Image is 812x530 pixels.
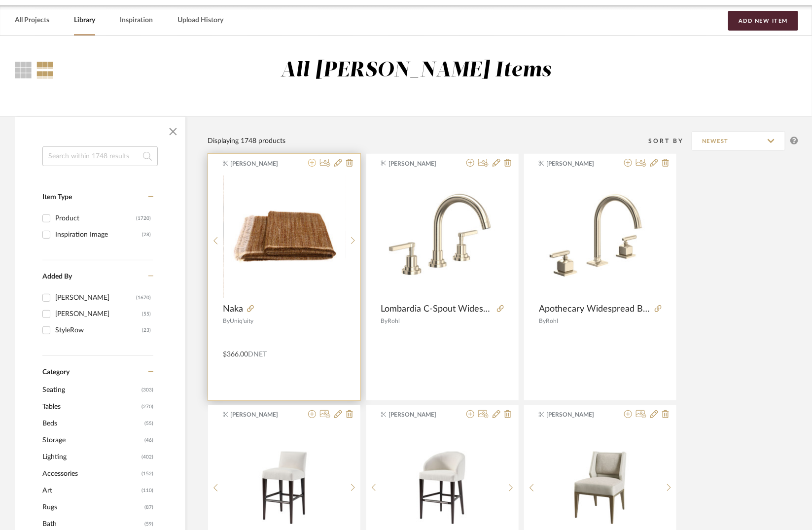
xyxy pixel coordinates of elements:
button: Add New Item [728,11,798,31]
a: Upload History [177,14,223,27]
span: Added By [42,273,72,280]
span: Apothecary Widespread Bathroom Faucet [539,304,651,315]
div: (55) [142,306,151,322]
div: (23) [142,322,151,338]
span: (303) [141,382,153,398]
span: Uniq'uity [230,318,253,324]
span: (55) [144,416,153,431]
div: (1720) [136,211,151,226]
span: Category [42,368,70,377]
img: Adler Barstool [381,452,503,524]
div: (28) [142,227,151,243]
span: Rohl [546,318,558,324]
span: Lombardia C-Spout Widespread Bathroom Faucet - Satin Nickel with Metal Lever Handle [381,304,493,315]
img: Carson Barstool [223,452,346,524]
a: All Projects [15,14,49,27]
img: Apothecary Widespread Bathroom Faucet [539,176,662,298]
span: By [223,318,230,324]
div: [PERSON_NAME] [55,306,142,322]
span: [PERSON_NAME] [231,410,293,419]
div: All [PERSON_NAME] Items [281,58,552,83]
div: 0 [223,175,346,298]
span: [PERSON_NAME] [547,410,609,419]
span: (46) [144,432,153,448]
div: (1670) [136,290,151,306]
span: [PERSON_NAME] [388,410,451,419]
div: Product [55,211,136,226]
div: Sort By [648,136,692,146]
div: Displaying 1748 products [208,136,285,146]
span: (110) [141,483,153,498]
span: Rugs [42,499,142,516]
div: [PERSON_NAME] [55,290,136,306]
span: (87) [144,499,153,515]
img: Kukio Side Chair [539,452,662,524]
span: Seating [42,382,139,398]
span: (270) [141,399,153,415]
span: [PERSON_NAME] [388,159,451,168]
span: (402) [141,449,153,465]
span: Beds [42,415,142,432]
span: DNET [248,351,267,358]
span: By [381,318,388,324]
a: Inspiration [120,14,153,27]
span: [PERSON_NAME] [547,159,609,168]
div: StyleRow [55,322,142,338]
img: Lombardia C-Spout Widespread Bathroom Faucet - Satin Nickel with Metal Lever Handle [381,176,504,298]
span: Tables [42,398,139,415]
span: Lighting [42,449,139,465]
span: By [539,318,546,324]
span: Item Type [42,194,72,201]
span: $366.00 [223,351,248,358]
span: Art [42,482,139,499]
span: (152) [141,466,153,482]
span: Accessories [42,465,139,482]
span: Rohl [388,318,400,324]
a: Library [74,14,95,27]
div: Inspiration Image [55,227,142,243]
button: Close [163,122,183,141]
span: Storage [42,432,142,449]
input: Search within 1748 results [42,146,158,166]
span: Naka [223,304,243,315]
span: [PERSON_NAME] [231,159,293,168]
img: Naka [223,176,346,298]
